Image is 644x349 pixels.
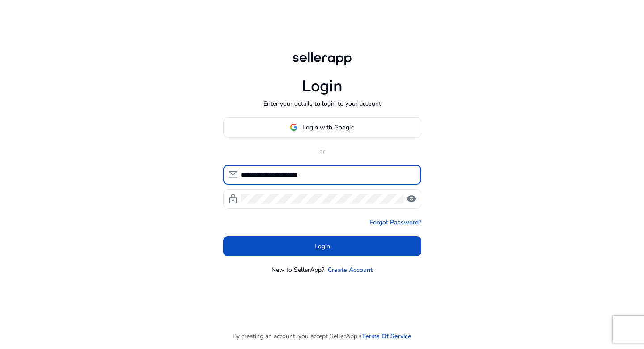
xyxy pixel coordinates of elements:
span: mail [228,169,238,180]
img: google-logo.svg [290,123,298,131]
span: visibility [406,194,417,204]
button: Login with Google [223,117,421,138]
h1: Login [302,77,343,96]
p: New to SellerApp? [271,265,324,275]
span: lock [228,194,238,204]
a: Create Account [328,265,373,275]
button: Login [223,236,421,256]
p: Enter your details to login to your account [263,99,381,108]
p: or [223,146,421,156]
a: Forgot Password? [369,218,421,227]
a: Terms Of Service [362,332,411,341]
span: Login [314,241,330,251]
span: Login with Google [302,123,354,132]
